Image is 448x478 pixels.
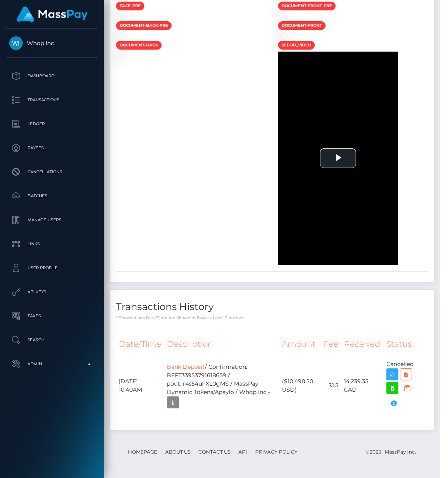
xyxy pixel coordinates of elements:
p: Links [9,238,95,250]
span: Whop Inc [6,40,98,47]
p: API Keys [9,286,95,298]
p: Taxes [9,310,95,322]
p: Payees [9,142,95,154]
p: Dashboard [9,70,95,82]
p: Batches [9,190,95,202]
p: Ledger [9,118,95,130]
p: Transactions [9,94,95,106]
p: Manage Users [9,214,95,226]
img: Whop Inc [9,36,23,50]
p: Cancellations [9,166,95,178]
p: Admin [9,358,95,370]
p: User Profile [9,262,95,274]
img: MassPay Logo [16,6,88,22]
p: Search [9,334,95,346]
